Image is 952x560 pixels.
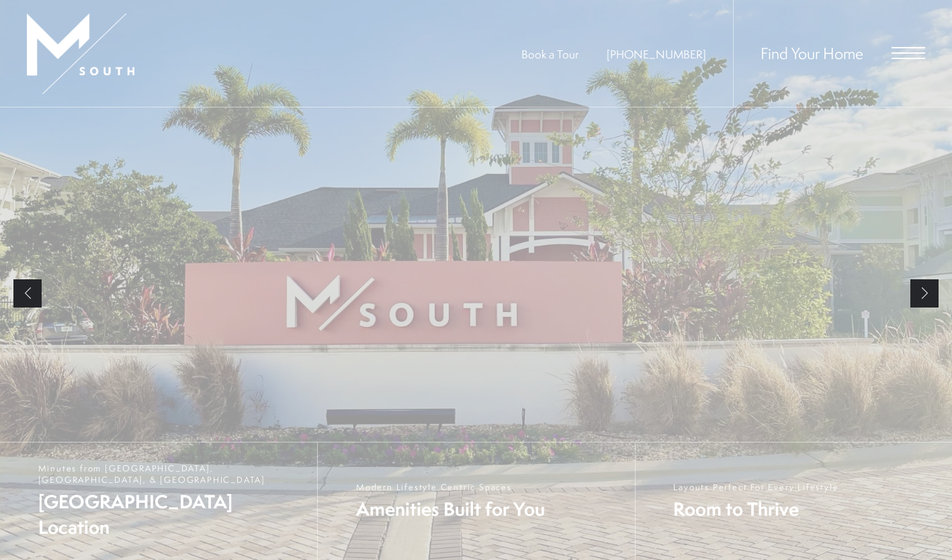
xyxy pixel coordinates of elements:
a: Modern Lifestyle Centric Spaces [317,442,634,560]
span: [PHONE_NUMBER] [607,46,706,62]
a: Call Us at 813-570-8014 [607,46,706,62]
span: Amenities Built for You [356,496,545,522]
a: Find Your Home [761,42,863,64]
span: Modern Lifestyle Centric Spaces [356,481,545,493]
a: Previous [13,279,42,308]
a: Book a Tour [521,46,578,62]
span: [GEOGRAPHIC_DATA] Location [38,489,304,540]
span: Layouts Perfect For Every Lifestyle [673,481,838,493]
span: Minutes from [GEOGRAPHIC_DATA], [GEOGRAPHIC_DATA], & [GEOGRAPHIC_DATA] [38,463,304,485]
a: Layouts Perfect For Every Lifestyle [635,442,952,560]
img: MSouth [27,13,134,94]
a: Next [910,279,939,308]
span: Room to Thrive [673,496,838,522]
button: Open Menu [892,47,925,59]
